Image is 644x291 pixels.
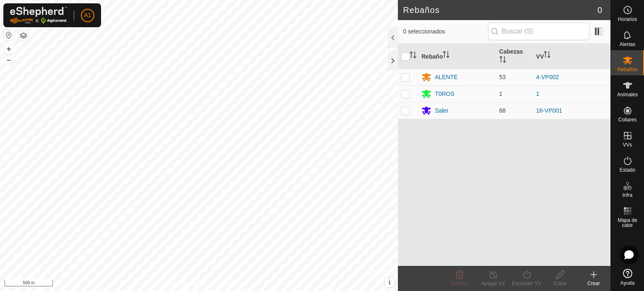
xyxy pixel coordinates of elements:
a: Política de Privacidad [156,280,204,288]
font: Crear [587,281,600,286]
p-sorticon: Activar para ordenar [499,57,506,64]
font: Rebaño [421,53,443,59]
font: Editar [553,281,566,286]
button: Capas del Mapa [18,31,29,41]
font: ALENTE [435,74,457,80]
font: Animales [617,92,638,98]
font: Apagar VV [481,281,505,286]
button: – [4,55,14,65]
a: 4-VP002 [536,74,559,80]
a: 16-VP001 [536,107,562,114]
font: VV [536,53,544,59]
font: Collares [618,117,636,123]
a: 1 [536,90,540,97]
font: Horarios [618,16,637,22]
font: Infra [622,192,632,198]
font: 0 seleccionados [403,28,445,35]
font: Estado [620,167,635,173]
font: T0ROS [435,90,454,97]
button: i [385,278,394,287]
font: Ayuda [621,280,635,286]
img: Logotipo de Gallagher [10,7,67,24]
font: Rebaños [403,5,440,15]
font: Rebaños [617,67,637,72]
font: + [7,44,11,53]
font: 68 [499,107,506,114]
font: Cabezas [499,48,523,55]
font: 53 [499,74,506,80]
font: 1 [499,90,503,97]
font: – [7,55,11,64]
font: Contáctanos [214,281,242,287]
font: Política de Privacidad [156,281,204,287]
font: VVs [623,142,632,148]
button: + [4,44,14,54]
font: Alertas [620,41,635,47]
font: i [389,279,390,286]
input: Buscar (S) [488,23,589,40]
p-sorticon: Activar para ordenar [443,52,449,59]
font: Encender VV [512,281,542,286]
p-sorticon: Activar para ordenar [544,52,551,59]
font: Mapa de calor [618,217,637,228]
font: Eliminar [450,281,468,286]
a: Ayuda [611,265,644,289]
p-sorticon: Activar para ordenar [410,53,416,59]
font: A1 [84,12,91,18]
font: Saler [435,107,449,114]
a: Contáctanos [214,280,242,288]
font: 0 [597,5,602,15]
button: Restablecer mapa [4,30,14,40]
